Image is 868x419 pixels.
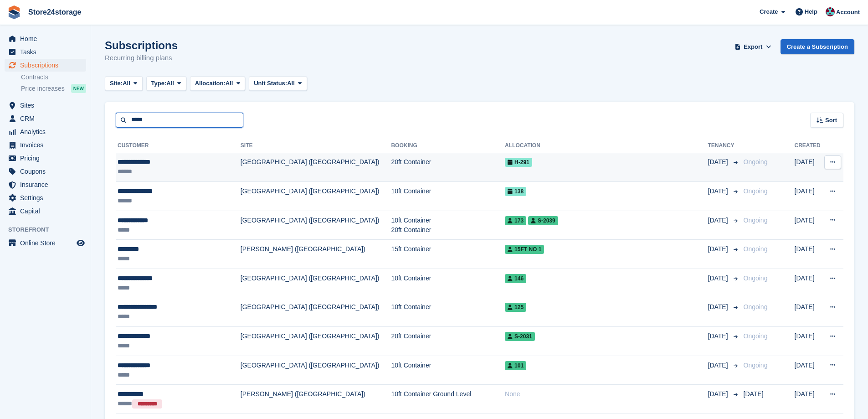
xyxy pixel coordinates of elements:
span: 138 [505,187,526,196]
button: Site: All [105,76,143,91]
span: Online Store [20,237,75,249]
span: S-2031 [505,332,535,341]
span: All [166,79,174,88]
td: [PERSON_NAME] ([GEOGRAPHIC_DATA]) [241,385,391,414]
span: 15FT No 1 [505,245,544,254]
a: menu [5,125,86,138]
span: Tasks [20,46,75,58]
td: [DATE] [795,182,823,211]
span: Ongoing [744,187,768,195]
a: menu [5,99,86,112]
td: [GEOGRAPHIC_DATA] ([GEOGRAPHIC_DATA]) [241,356,391,385]
a: menu [5,112,86,125]
span: Create [760,7,778,16]
th: Allocation [505,139,708,153]
span: Insurance [20,178,75,191]
img: stora-icon-8386f47178a22dfd0bd8f6a31ec36ba5ce8667c1dd55bd0f319d3a0aa187defe.svg [7,5,21,19]
span: All [287,79,295,88]
td: 10ft Container [391,298,505,327]
span: Invoices [20,139,75,151]
span: [DATE] [744,390,764,398]
span: 146 [505,274,526,283]
span: Home [20,32,75,45]
span: All [123,79,130,88]
span: Help [805,7,817,16]
th: Tenancy [708,139,740,153]
a: menu [5,59,86,72]
td: [DATE] [795,240,823,269]
div: NEW [71,84,86,93]
span: Storefront [8,225,91,234]
p: Recurring billing plans [105,53,178,63]
span: Unit Status: [254,79,287,88]
td: 10ft Container [391,356,505,385]
a: menu [5,178,86,191]
span: S-2039 [528,216,558,225]
a: menu [5,237,86,249]
a: Contracts [21,73,86,82]
span: 173 [505,216,526,225]
a: menu [5,205,86,217]
td: [DATE] [795,298,823,327]
span: Capital [20,205,75,217]
span: Price increases [21,84,65,93]
td: [DATE] [795,211,823,240]
td: [GEOGRAPHIC_DATA] ([GEOGRAPHIC_DATA]) [241,153,391,182]
span: [DATE] [708,389,730,399]
span: [DATE] [708,274,730,283]
span: Coupons [20,165,75,178]
span: Type: [151,79,167,88]
img: George [826,7,835,16]
a: Preview store [75,238,86,248]
td: [GEOGRAPHIC_DATA] ([GEOGRAPHIC_DATA]) [241,211,391,240]
span: Site: [110,79,123,88]
span: H-291 [505,158,532,167]
span: Account [836,8,860,17]
span: Export [744,42,762,52]
span: [DATE] [708,331,730,341]
span: [DATE] [708,157,730,167]
td: [DATE] [795,269,823,298]
span: Ongoing [744,332,768,340]
th: Site [241,139,391,153]
span: Ongoing [744,303,768,310]
span: Subscriptions [20,59,75,72]
div: None [505,389,708,399]
a: Store24storage [25,5,85,20]
button: Allocation: All [190,76,246,91]
td: 10ft Container Ground Level [391,385,505,414]
span: Ongoing [744,217,768,224]
td: 10ft Container [391,182,505,211]
a: Price increases NEW [21,83,86,93]
td: [PERSON_NAME] ([GEOGRAPHIC_DATA]) [241,240,391,269]
button: Unit Status: All [249,76,307,91]
span: Pricing [20,152,75,165]
h1: Subscriptions [105,39,178,52]
td: 10ft Container 20ft Container [391,211,505,240]
span: Analytics [20,125,75,138]
td: [GEOGRAPHIC_DATA] ([GEOGRAPHIC_DATA]) [241,182,391,211]
a: menu [5,32,86,45]
td: [DATE] [795,356,823,385]
span: [DATE] [708,361,730,370]
a: menu [5,191,86,204]
span: Sort [825,116,837,125]
span: Ongoing [744,245,768,253]
span: Sites [20,99,75,112]
span: Ongoing [744,274,768,282]
span: Allocation: [195,79,226,88]
td: [DATE] [795,385,823,414]
th: Booking [391,139,505,153]
td: [GEOGRAPHIC_DATA] ([GEOGRAPHIC_DATA]) [241,327,391,356]
th: Customer [116,139,241,153]
td: 20ft Container [391,153,505,182]
span: [DATE] [708,302,730,312]
a: menu [5,152,86,165]
span: [DATE] [708,244,730,254]
button: Type: All [146,76,186,91]
td: [GEOGRAPHIC_DATA] ([GEOGRAPHIC_DATA]) [241,269,391,298]
span: 125 [505,303,526,312]
td: 10ft Container [391,269,505,298]
span: 101 [505,361,526,370]
td: 20ft Container [391,327,505,356]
